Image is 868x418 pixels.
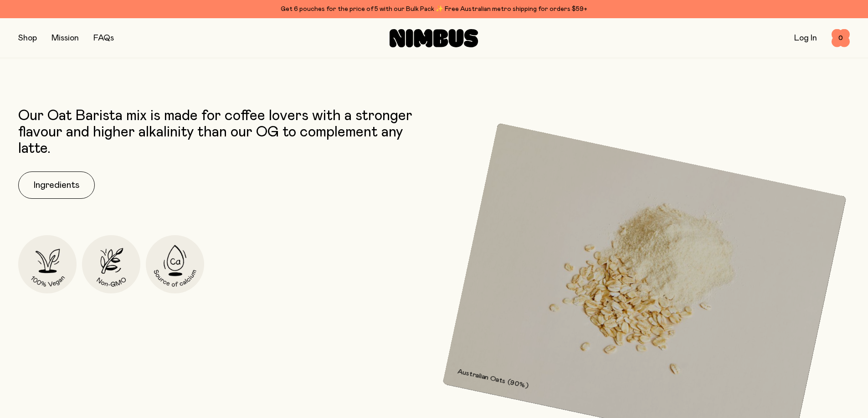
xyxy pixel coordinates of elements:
[832,29,850,47] button: 0
[794,34,817,42] a: Log In
[51,34,79,42] a: Mission
[18,108,430,157] p: Our Oat Barista mix is made for coffee lovers with a stronger flavour and higher alkalinity than ...
[18,4,850,15] div: Get 6 pouches for the price of 5 with our Bulk Pack ✨ Free Australian metro shipping for orders $59+
[18,171,95,199] button: Ingredients
[93,34,114,42] a: FAQs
